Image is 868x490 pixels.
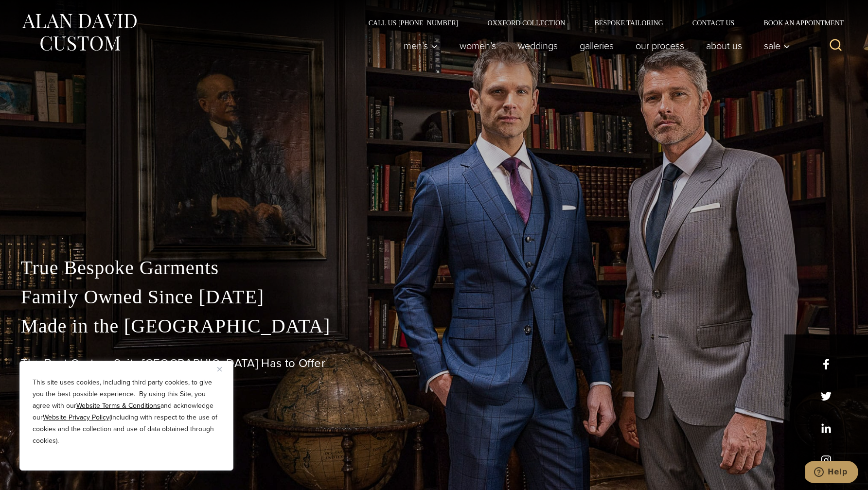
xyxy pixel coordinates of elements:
a: About Us [695,36,753,55]
h1: The Best Custom Suits [GEOGRAPHIC_DATA] Has to Offer [21,356,848,370]
a: Contact Us [678,19,749,26]
a: weddings [507,36,568,55]
a: Galleries [568,36,624,55]
a: Book an Appointment [749,19,847,26]
a: Bespoke Tailoring [580,19,677,26]
p: This site uses cookies, including third party cookies, to give you the best possible experience. ... [33,377,220,447]
a: Oxxford Collection [473,19,580,26]
p: True Bespoke Garments Family Owned Since [DATE] Made in the [GEOGRAPHIC_DATA] [21,253,848,341]
a: Our Process [624,36,695,55]
button: View Search Form [824,34,848,57]
img: Close [217,367,222,371]
img: Alan David Custom [21,11,138,54]
nav: Secondary Navigation [354,19,848,26]
button: Close [217,363,229,375]
button: Men’s sub menu toggle [392,36,448,55]
iframe: Opens a widget where you can chat to one of our agents [805,461,858,485]
a: Website Privacy Policy [43,412,109,422]
nav: Primary Navigation [392,36,795,55]
button: Sale sub menu toggle [753,36,795,55]
a: Call Us [PHONE_NUMBER] [354,19,473,26]
a: Website Terms & Conditions [76,401,160,411]
a: Women’s [448,36,507,55]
